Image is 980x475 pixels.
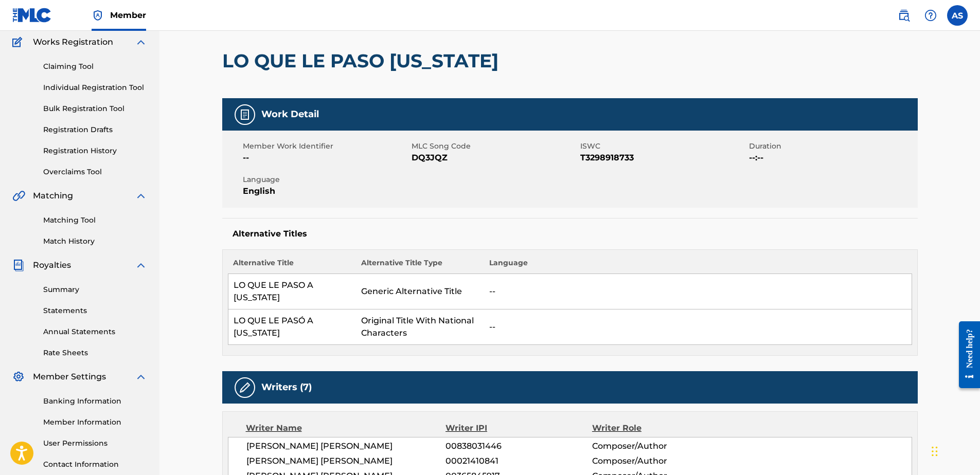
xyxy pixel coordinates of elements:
[239,108,251,121] img: Work Detail
[222,49,504,72] h2: LO QUE LE PASO [US_STATE]
[43,236,147,247] a: Match History
[43,348,147,358] a: Rate Sheets
[929,426,980,475] iframe: Chat Widget
[412,141,578,152] span: MLC Song Code
[43,417,147,428] a: Member Information
[43,438,147,449] a: User Permissions
[261,381,312,393] h5: Writers (7)
[228,309,356,345] td: LO QUE LE PASÓ A [US_STATE]
[135,190,147,202] img: expand
[43,284,147,295] a: Summary
[12,371,25,383] img: Member Settings
[12,259,25,271] img: Royalties
[243,152,409,164] span: --
[33,259,71,271] span: Royalties
[33,371,106,383] span: Member Settings
[92,9,104,22] img: Top Rightsholder
[924,9,937,22] img: help
[239,381,251,394] img: Writers
[43,305,147,316] a: Statements
[947,5,968,26] div: User Menu
[592,440,725,452] span: Composer/Author
[446,440,592,452] span: 00838031446
[43,82,147,93] a: Individual Registration Tool
[243,174,409,185] span: Language
[135,371,147,383] img: expand
[749,141,915,152] span: Duration
[43,124,147,135] a: Registration Drafts
[484,274,912,309] td: --
[356,258,484,274] th: Alternative Title Type
[33,190,73,202] span: Matching
[243,141,409,152] span: Member Work Identifier
[898,9,910,22] img: search
[246,422,446,434] div: Writer Name
[135,259,147,271] img: expand
[749,152,915,164] span: --:--
[33,36,113,48] span: Works Registration
[592,422,725,434] div: Writer Role
[43,215,147,226] a: Matching Tool
[484,258,912,274] th: Language
[580,141,746,152] span: ISWC
[412,152,578,164] span: DQ3JQZ
[932,436,938,467] div: Drag
[243,185,409,197] span: English
[12,36,26,48] img: Works Registration
[43,167,147,177] a: Overclaims Tool
[951,314,980,396] iframe: Resource Center
[12,190,25,202] img: Matching
[356,309,484,345] td: Original Title With National Characters
[43,396,147,407] a: Banking Information
[446,422,592,434] div: Writer IPI
[228,274,356,309] td: LO QUE LE PASO A [US_STATE]
[261,108,319,120] h5: Work Detail
[484,309,912,345] td: --
[228,258,356,274] th: Alternative Title
[135,36,147,48] img: expand
[43,61,147,72] a: Claiming Tool
[246,440,446,452] span: [PERSON_NAME] [PERSON_NAME]
[43,103,147,114] a: Bulk Registration Tool
[356,274,484,309] td: Generic Alternative Title
[43,145,147,156] a: Registration History
[12,8,52,23] img: MLC Logo
[43,459,147,470] a: Contact Information
[920,5,941,26] div: Help
[894,5,914,26] a: Public Search
[592,455,725,467] span: Composer/Author
[246,455,446,467] span: [PERSON_NAME] [PERSON_NAME]
[233,229,907,239] h5: Alternative Titles
[110,9,146,21] span: Member
[446,455,592,467] span: 00021410841
[580,152,746,164] span: T3298918733
[43,326,147,337] a: Annual Statements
